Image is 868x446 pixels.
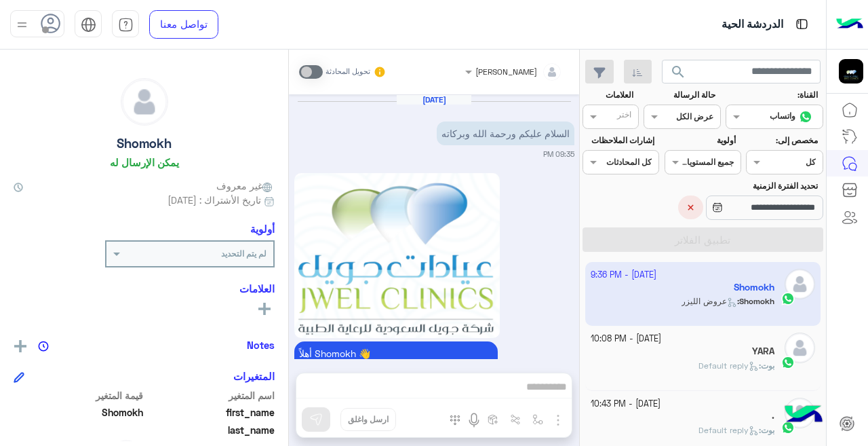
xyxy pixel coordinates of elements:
img: tab [81,17,96,33]
h6: Notes [247,339,275,351]
span: Default reply [698,425,759,435]
span: Default reply [698,360,759,371]
button: search [662,60,695,89]
img: WhatsApp [781,421,795,434]
b: : [759,360,774,371]
button: ارسل واغلق [340,408,396,431]
img: notes [38,341,49,352]
p: الدردشة الحية [722,16,783,34]
a: tab [112,10,139,39]
button: تطبيق الفلاتر [583,227,823,252]
label: القناة: [728,89,818,101]
span: Shomokh [14,405,143,420]
span: تاريخ الأشتراك : [DATE] [167,193,261,207]
img: defaultAdmin.png [785,333,815,363]
span: last_name [146,423,275,437]
img: WhatsApp [781,356,795,369]
span: first_name [146,405,275,420]
span: بوت [761,360,774,371]
h6: العلامات [14,282,275,295]
label: تحديد الفترة الزمنية [666,180,818,192]
span: search [670,64,686,80]
img: tab [118,17,134,33]
p: 19/9/2025, 9:35 PM [437,122,574,145]
label: العلامات [584,89,633,101]
img: 177882628735456 [839,59,863,83]
small: 09:35 PM [543,149,574,160]
div: اختر [617,109,633,124]
h6: يمكن الإرسال له [110,156,179,168]
img: Q2FwdHVyZSAoMTQpLnBuZw%3D%3D.png [294,173,500,338]
span: غير معروف [216,179,275,193]
h6: [DATE] [397,95,471,105]
h6: المتغيرات [233,370,275,382]
h5: . [772,410,774,422]
b: لم يتم التحديد [221,248,267,259]
span: بوت [761,425,774,435]
img: Logo [836,10,863,39]
label: إشارات الملاحظات [584,134,654,147]
img: profile [14,16,31,33]
h5: Shomokh [117,136,172,151]
h5: YARA [752,346,774,357]
h6: أولوية [250,223,275,235]
p: 19/9/2025, 9:35 PM [294,341,498,394]
small: [DATE] - 10:08 PM [591,333,661,346]
span: اسم المتغير [146,388,275,403]
img: tab [793,16,810,33]
button: × [678,196,703,219]
img: defaultAdmin.png [121,79,167,125]
small: [DATE] - 10:43 PM [591,398,660,411]
a: تواصل معنا [149,10,218,39]
span: قيمة المتغير [14,388,143,403]
label: أولوية [666,134,736,147]
label: مخصص إلى: [748,134,818,147]
b: : [759,425,774,435]
img: hulul-logo.png [780,392,827,439]
span: [PERSON_NAME] [475,67,537,77]
label: حالة الرسالة [646,89,715,101]
small: تحويل المحادثة [325,67,370,77]
img: add [14,340,26,352]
